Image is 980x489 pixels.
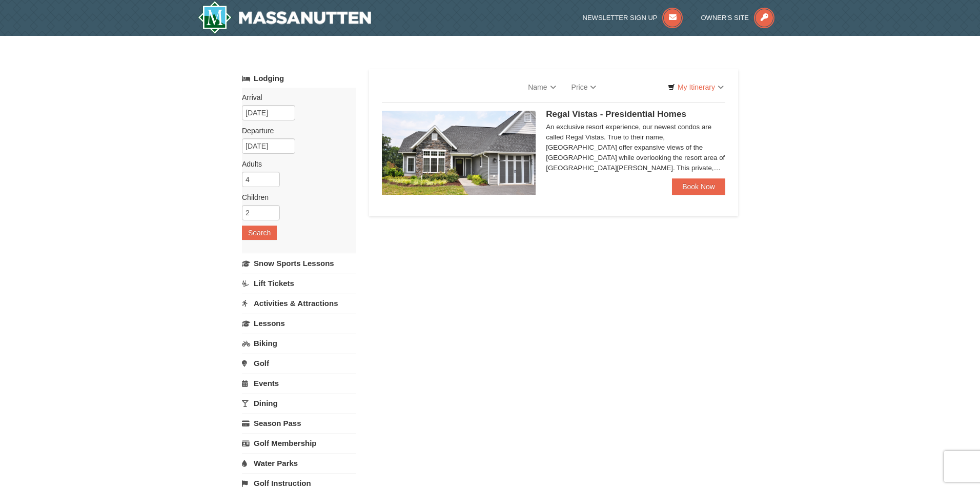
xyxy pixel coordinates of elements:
[242,92,349,103] label: Arrival
[242,294,356,313] a: Activities & Attractions
[382,111,536,195] img: 19218991-1-902409a9.jpg
[242,354,356,373] a: Golf
[661,79,730,95] a: My Itinerary
[520,77,563,97] a: Name
[242,334,356,353] a: Biking
[242,434,356,453] a: Golf Membership
[242,314,356,333] a: Lessons
[546,122,725,173] div: An exclusive resort experience, our newest condos are called Regal Vistas. True to their name, [G...
[242,374,356,393] a: Events
[242,226,277,240] button: Search
[242,414,356,433] a: Season Pass
[198,1,371,34] img: Massanutten Resort Logo
[242,159,349,169] label: Adults
[583,14,658,22] span: Newsletter Sign Up
[546,109,686,119] span: Regal Vistas - Presidential Homes
[242,254,356,273] a: Snow Sports Lessons
[242,394,356,413] a: Dining
[672,178,725,195] a: Book Now
[242,454,356,473] a: Water Parks
[583,14,683,22] a: Newsletter Sign Up
[564,77,604,97] a: Price
[701,14,775,22] a: Owner's Site
[242,69,356,88] a: Lodging
[242,192,349,202] label: Children
[198,1,371,34] a: Massanutten Resort
[242,274,356,293] a: Lift Tickets
[242,126,349,136] label: Departure
[701,14,749,22] span: Owner's Site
